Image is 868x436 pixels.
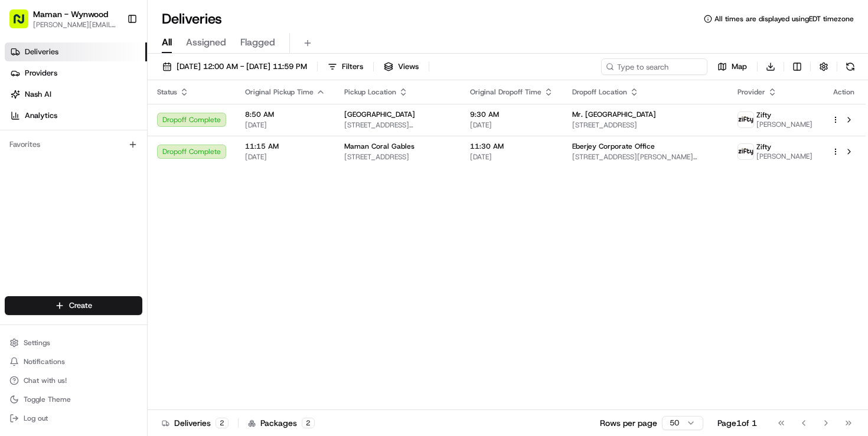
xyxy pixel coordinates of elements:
span: Chat with us! [24,376,67,385]
span: [DATE] [245,120,325,130]
span: [DATE] [245,152,325,162]
button: Views [378,58,424,75]
img: zifty-logo-trans-sq.png [738,112,753,127]
button: Filters [322,58,368,75]
span: Map [732,61,747,72]
span: All [162,35,172,50]
span: Status [157,87,177,97]
div: Packages [248,417,315,429]
span: Settings [24,338,50,348]
span: Views [398,61,419,72]
button: Maman - Wynwood [33,8,108,20]
span: Zifty [756,142,771,152]
span: Mr. [GEOGRAPHIC_DATA] [572,110,656,119]
span: [STREET_ADDRESS][PERSON_NAME][PERSON_NAME] [572,152,719,162]
span: [GEOGRAPHIC_DATA] [344,110,415,119]
span: Filters [342,61,363,72]
span: Deliveries [25,47,58,57]
span: [DATE] 12:00 AM - [DATE] 11:59 PM [177,61,307,72]
button: Map [712,58,752,75]
span: [STREET_ADDRESS][PERSON_NAME] [344,120,451,130]
span: Zifty [756,110,771,120]
span: Eberjey Corporate Office [572,142,655,151]
span: Analytics [25,110,57,121]
button: Toggle Theme [5,391,142,408]
span: Dropoff Location [572,87,627,97]
span: Provider [738,87,765,97]
span: Log out [24,414,48,423]
button: Notifications [5,353,142,370]
span: All times are displayed using EDT timezone [714,14,854,24]
div: 2 [216,418,229,428]
div: 2 [302,418,315,428]
div: Page 1 of 1 [717,417,757,429]
span: [DATE] [470,152,553,162]
span: Original Dropoff Time [470,87,541,97]
span: 11:15 AM [245,142,325,151]
span: Create [69,300,92,311]
img: zifty-logo-trans-sq.png [738,144,753,159]
span: Original Pickup Time [245,87,314,97]
button: [DATE] 12:00 AM - [DATE] 11:59 PM [157,58,312,75]
button: Log out [5,410,142,427]
button: Chat with us! [5,372,142,389]
span: Maman Coral Gables [344,142,415,151]
a: Analytics [5,106,147,125]
span: Nash AI [25,89,51,100]
button: Maman - Wynwood[PERSON_NAME][EMAIL_ADDRESS][DOMAIN_NAME] [5,5,122,33]
p: Rows per page [600,417,657,429]
span: Assigned [186,35,226,50]
div: Action [831,87,856,97]
span: [STREET_ADDRESS] [344,152,451,162]
span: 8:50 AM [245,110,325,119]
button: Settings [5,335,142,351]
span: Pickup Location [344,87,396,97]
span: Flagged [240,35,275,50]
h1: Deliveries [162,9,222,28]
a: Deliveries [5,42,147,61]
a: Nash AI [5,85,147,104]
span: Providers [25,68,57,78]
button: [PERSON_NAME][EMAIL_ADDRESS][DOMAIN_NAME] [33,20,118,29]
button: Refresh [842,58,859,75]
span: [PERSON_NAME] [756,152,812,161]
div: Deliveries [162,417,229,429]
div: Favorites [5,135,142,154]
a: Providers [5,64,147,83]
span: [STREET_ADDRESS] [572,120,719,130]
button: Create [5,296,142,315]
input: Type to search [601,58,707,75]
span: 9:30 AM [470,110,553,119]
span: Toggle Theme [24,395,71,404]
span: [PERSON_NAME] [756,120,812,129]
span: Notifications [24,357,65,366]
span: 11:30 AM [470,142,553,151]
span: [DATE] [470,120,553,130]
